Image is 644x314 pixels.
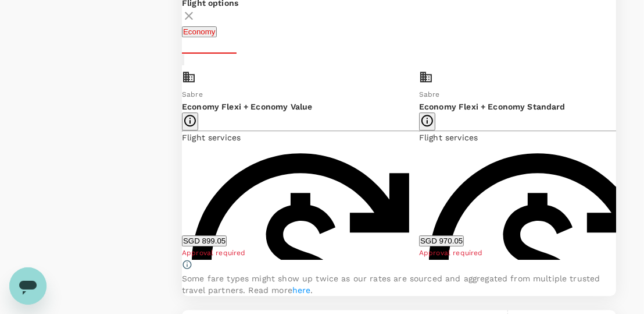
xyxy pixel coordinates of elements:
span: Approval required [419,249,483,257]
p: Economy Flexi + Economy Value [182,101,419,112]
span: Sabre [182,90,203,98]
button: SGD 899.05 [182,235,227,246]
p: Some fare types might show up twice as our rates are sourced and aggregated from multiple trusted... [182,273,616,296]
span: Sabre [419,90,440,98]
span: Flight services [419,133,478,142]
button: Economy [182,26,217,37]
button: SGD 970.05 [419,235,464,246]
span: Corporate rate [433,77,485,86]
span: Corporate rate [196,77,248,86]
span: Flight services [182,133,241,142]
a: here [292,285,311,295]
iframe: Button to launch messaging window [9,267,46,305]
span: Approval required [182,249,246,257]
